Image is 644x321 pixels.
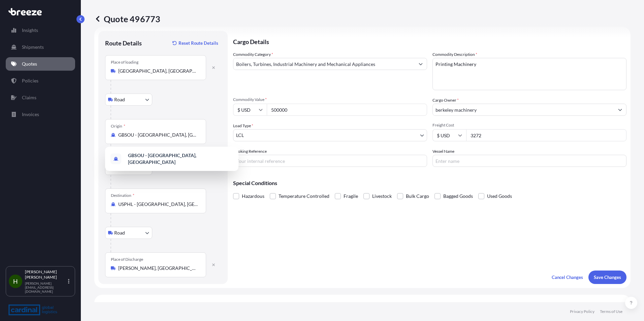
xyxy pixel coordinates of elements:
input: Your internal reference [233,155,427,167]
textarea: Printing Machinery [432,58,626,90]
a: Quotes [6,57,75,71]
span: Freight Cost [432,122,626,128]
p: Policies [22,77,38,84]
span: Commodity Value [233,97,427,102]
p: Cargo Details [233,31,626,51]
div: Show suggestions [105,147,238,171]
span: Road [114,229,125,236]
span: Fragile [344,191,358,201]
button: Show suggestions [614,104,626,116]
p: Shipments [22,44,44,50]
input: Enter name [432,155,626,167]
span: Hazardous [242,191,264,201]
input: Select a commodity type [233,58,415,70]
a: Terms of Use [600,309,622,314]
label: Vessel Name [432,148,454,155]
p: [PERSON_NAME] [PERSON_NAME] [25,269,67,280]
input: Enter amount [466,129,626,141]
p: Save Changes [594,274,621,281]
input: Type amount [267,104,427,116]
button: Select transport [105,94,152,106]
label: Cargo Owner [432,97,459,104]
a: Shipments [6,40,75,54]
button: Select transport [105,163,152,175]
p: Route Details [105,39,142,47]
p: Cancel Changes [552,274,583,281]
button: Cancel Changes [546,271,588,284]
input: Place of Discharge [118,265,198,272]
input: Place of loading [118,68,198,74]
button: Save Changes [588,271,626,284]
input: Destination [118,201,198,208]
div: Origin [111,123,125,129]
p: Invoices [22,111,39,118]
p: [PERSON_NAME][EMAIL_ADDRESS][DOMAIN_NAME] [25,281,67,293]
span: Temperature Controlled [279,191,329,201]
a: Insights [6,24,75,37]
span: LCL [236,132,244,139]
a: Privacy Policy [570,309,594,314]
span: Load Type [233,122,253,129]
p: Special Conditions [233,180,626,186]
div: Place of Discharge [111,257,143,262]
button: Reset Route Details [169,38,221,48]
img: organization-logo [8,305,57,315]
label: Commodity Category [233,51,273,58]
p: Insights [22,27,38,34]
button: LCL [233,129,427,141]
span: Road [114,96,125,103]
a: Policies [6,74,75,87]
p: Claims [22,94,36,101]
button: Show suggestions [415,58,427,70]
div: Destination [111,193,134,198]
label: Commodity Description [432,51,477,58]
p: Quotes [22,61,37,67]
input: Full name [433,104,614,116]
div: Place of loading [111,60,138,65]
p: Quote 496773 [94,13,160,24]
span: Bagged Goods [443,191,473,201]
a: Claims [6,91,75,104]
button: Select transport [105,227,152,239]
b: GBSOU - [GEOGRAPHIC_DATA], [GEOGRAPHIC_DATA] [128,152,196,165]
label: Booking Reference [233,148,267,155]
span: Livestock [372,191,392,201]
input: Origin [118,132,198,138]
span: H [13,278,18,285]
span: Used Goods [487,191,512,201]
a: Invoices [6,108,75,121]
span: Bulk Cargo [406,191,429,201]
p: Reset Route Details [179,40,218,46]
